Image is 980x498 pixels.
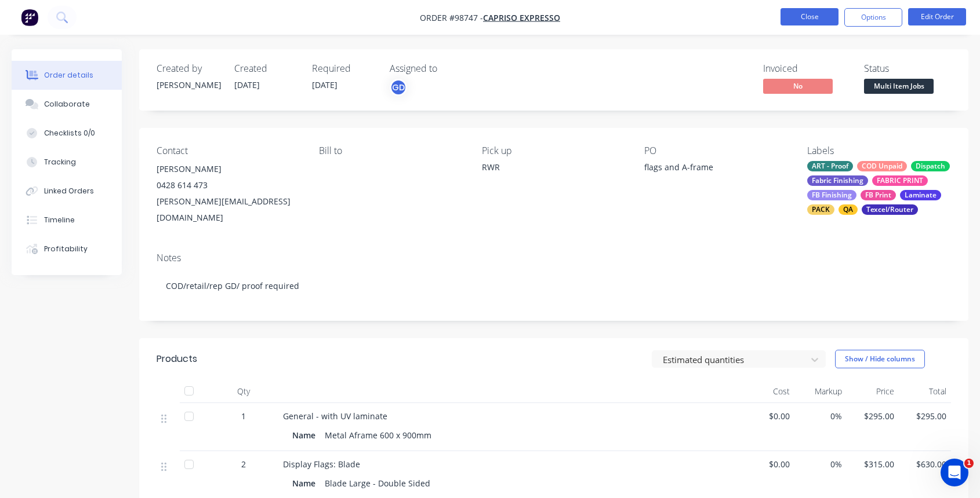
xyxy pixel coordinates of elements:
div: Total [899,380,951,403]
div: COD/retail/rep GD/ proof required [157,268,951,303]
div: Profitability [44,244,88,254]
div: Texcel/Router [862,204,918,215]
div: Cost [742,380,794,403]
div: Created [234,63,298,74]
img: Factory [21,9,38,26]
div: Required [312,63,376,74]
span: 1 [964,459,974,468]
div: Pick up [482,145,626,156]
div: Products [157,352,197,366]
div: Order details [44,70,93,80]
div: Linked Orders [44,186,94,196]
span: Order #98747 - [420,12,483,23]
span: 0% [799,458,842,470]
button: Show / Hide columns [835,350,925,368]
span: Display Flags: Blade [283,459,360,470]
span: 0% [799,410,842,422]
div: [PERSON_NAME] [157,79,220,91]
a: CAPRISO Expresso [483,12,560,23]
div: Blade Large - Double Sided [320,475,435,492]
div: Contact [157,145,300,156]
div: Metal Aframe 600 x 900mm [320,427,436,444]
button: Close [781,8,839,25]
button: Profitability [12,235,122,263]
div: FB Finishing [807,190,856,200]
span: [DATE] [312,79,337,90]
span: 1 [241,410,246,422]
div: PO [644,145,788,156]
div: PACK [807,204,834,215]
div: Invoiced [763,63,850,74]
button: Collaborate [12,90,122,119]
div: [PERSON_NAME] [157,161,300,177]
div: Markup [794,380,847,403]
div: Timeline [44,215,75,225]
div: FB Print [861,190,896,200]
div: Price [847,380,899,403]
button: Edit Order [908,8,966,25]
div: RWR [482,161,626,173]
div: Name [292,475,320,492]
div: [PERSON_NAME][EMAIL_ADDRESS][DOMAIN_NAME] [157,193,300,226]
div: Assigned to [390,63,506,74]
button: Options [844,8,902,27]
div: flags and A-frame [644,161,788,177]
button: GD [390,79,407,96]
span: General - with UV laminate [283,411,387,422]
span: $295.00 [851,410,894,422]
span: $630.00 [903,458,946,470]
div: COD Unpaid [857,161,907,171]
div: [PERSON_NAME]0428 614 473[PERSON_NAME][EMAIL_ADDRESS][DOMAIN_NAME] [157,161,300,226]
button: Multi Item Jobs [864,79,934,96]
div: ART - Proof [807,161,853,171]
iframe: Intercom live chat [941,459,968,486]
div: Tracking [44,157,76,167]
span: 2 [241,458,246,470]
div: Collaborate [44,99,90,109]
div: Status [864,63,951,74]
span: No [763,79,833,93]
span: $315.00 [851,458,894,470]
span: Multi Item Jobs [864,79,934,93]
div: Bill to [319,145,463,156]
div: 0428 614 473 [157,177,300,193]
div: QA [839,204,858,215]
div: Name [292,427,320,444]
div: Qty [209,380,278,403]
span: $295.00 [903,410,946,422]
div: Labels [807,145,951,156]
button: Order details [12,61,122,90]
div: Fabric Finishing [807,175,868,186]
button: Linked Orders [12,177,122,206]
div: Checklists 0/0 [44,128,95,138]
span: [DATE] [234,79,260,90]
div: Dispatch [911,161,950,171]
span: $0.00 [747,410,790,422]
span: $0.00 [747,458,790,470]
button: Timeline [12,206,122,235]
div: Notes [157,252,951,263]
button: Tracking [12,148,122,177]
div: Laminate [900,190,941,200]
button: Checklists 0/0 [12,119,122,148]
div: Created by [157,63,220,74]
div: FABRIC PRINT [872,175,928,186]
